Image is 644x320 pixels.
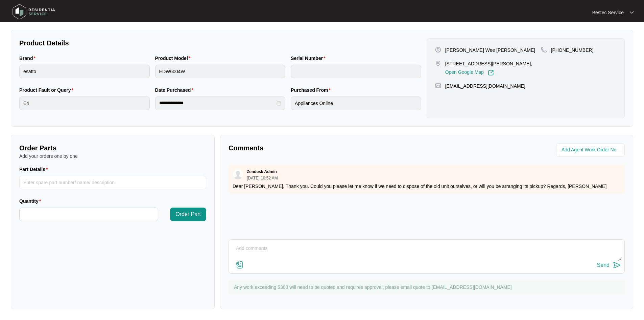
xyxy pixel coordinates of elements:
[236,261,244,269] img: file-attachment-doc.svg
[20,208,158,221] input: Quantity
[19,97,150,110] input: Product Fault or Query
[170,208,206,221] button: Order Part
[435,83,441,89] img: map-pin
[597,261,621,270] button: Send
[630,11,634,14] img: dropdown arrow
[233,169,243,179] img: user.svg
[247,176,278,180] p: [DATE] 10:52 AM
[291,65,421,78] input: Serial Number
[291,97,421,110] input: Purchased From
[445,60,532,67] p: [STREET_ADDRESS][PERSON_NAME],
[159,100,276,107] input: Date Purchased
[155,87,196,93] label: Date Purchased
[592,9,624,16] p: Bestec Service
[445,47,535,54] p: [PERSON_NAME] Wee [PERSON_NAME]
[10,2,57,22] img: residentia service logo
[19,166,51,173] label: Part Details
[19,198,44,205] label: Quantity
[291,55,328,62] label: Serial Number
[562,146,621,154] input: Add Agent Work Order No.
[247,169,277,174] p: Zendesk Admin
[175,210,201,218] span: Order Part
[229,143,422,153] p: Comments
[541,47,547,53] img: map-pin
[155,55,193,62] label: Product Model
[597,262,610,268] div: Send
[19,176,206,189] input: Part Details
[19,38,421,48] p: Product Details
[19,55,38,62] label: Brand
[19,143,206,153] p: Order Parts
[155,65,286,78] input: Product Model
[435,60,441,66] img: map-pin
[19,87,76,93] label: Product Fault or Query
[445,70,494,76] a: Open Google Map
[488,70,494,76] img: Link-External
[291,87,333,93] label: Purchased From
[19,153,206,159] p: Add your orders one by one
[551,47,594,54] p: [PHONE_NUMBER]
[613,261,621,269] img: send-icon.svg
[234,284,621,291] p: Any work exceeding $300 will need to be quoted and requires approval, please email quote to [EMAI...
[445,83,525,89] p: [EMAIL_ADDRESS][DOMAIN_NAME]
[19,65,150,78] input: Brand
[233,183,621,190] p: Dear [PERSON_NAME], Thank you. Could you please let me know if we need to dispose of the old unit...
[435,47,441,53] img: user-pin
